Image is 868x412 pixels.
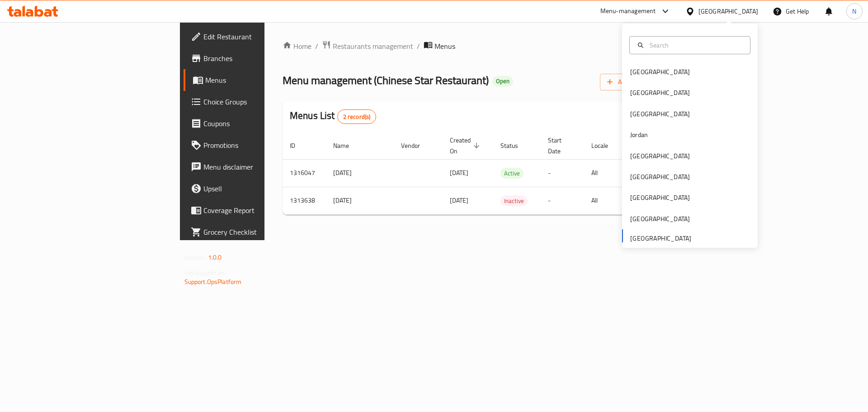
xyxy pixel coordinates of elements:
span: Locale [591,140,620,151]
span: Restaurants management [333,41,413,52]
div: [GEOGRAPHIC_DATA] [630,88,690,98]
div: [GEOGRAPHIC_DATA] [698,6,758,16]
span: N [852,6,856,16]
span: [DATE] [450,167,468,179]
nav: breadcrumb [283,40,670,52]
a: Edit Restaurant [184,26,325,47]
td: All [584,159,631,187]
span: Add New Menu [607,76,663,88]
span: Upsell [203,183,318,194]
li: / [417,41,420,52]
span: Open [492,77,513,85]
td: - [541,159,584,187]
div: Inactive [500,195,528,206]
div: Open [492,76,513,87]
div: [GEOGRAPHIC_DATA] [630,193,690,203]
input: Search [646,40,745,50]
span: ID [290,140,307,151]
span: Get support on: [184,267,226,279]
a: Coverage Report [184,199,325,221]
span: Status [500,140,530,151]
span: Menu management ( Chinese Star Restaurant ) [283,70,489,90]
td: [DATE] [326,159,394,187]
a: Restaurants management [322,40,413,52]
div: [GEOGRAPHIC_DATA] [630,151,690,161]
span: Promotions [203,140,318,151]
div: Active [500,168,524,179]
div: [GEOGRAPHIC_DATA] [630,67,690,77]
span: Edit Restaurant [203,31,318,42]
span: Name [333,140,361,151]
h2: Menus List [290,109,376,124]
td: [DATE] [326,187,394,214]
td: - [541,187,584,214]
a: Support.OpsPlatform [184,276,242,288]
a: Menus [184,69,325,91]
a: Promotions [184,134,325,156]
div: [GEOGRAPHIC_DATA] [630,109,690,119]
span: Menus [205,75,318,85]
button: Add New Menu [600,74,670,90]
span: Branches [203,53,318,64]
span: Coverage Report [203,205,318,216]
span: Active [500,168,524,179]
span: [DATE] [450,194,468,206]
span: Grocery Checklist [203,227,318,237]
div: Jordan [630,130,648,140]
span: Version: [184,251,207,263]
span: Choice Groups [203,96,318,107]
span: 2 record(s) [338,113,376,121]
a: Coupons [184,113,325,134]
span: Vendor [401,140,432,151]
a: Branches [184,47,325,69]
a: Menu disclaimer [184,156,325,178]
span: 1.0.0 [208,251,222,263]
span: Created On [450,135,482,156]
a: Grocery Checklist [184,221,325,243]
span: Coupons [203,118,318,129]
span: Inactive [500,196,528,206]
a: Choice Groups [184,91,325,113]
span: Menus [434,41,455,52]
div: [GEOGRAPHIC_DATA] [630,214,690,224]
div: Menu-management [600,6,656,17]
a: Upsell [184,178,325,199]
span: Start Date [548,135,573,156]
td: All [584,187,631,214]
div: [GEOGRAPHIC_DATA] [630,172,690,182]
span: Menu disclaimer [203,161,318,172]
table: enhanced table [283,132,732,215]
